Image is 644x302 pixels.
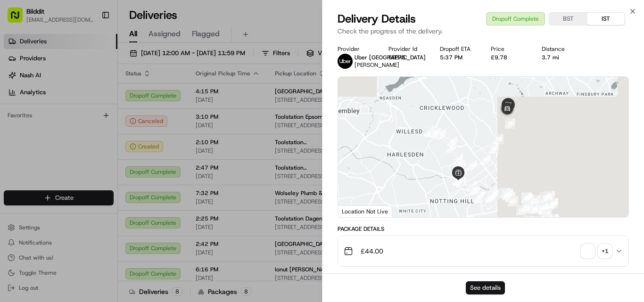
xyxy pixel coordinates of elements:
div: Start new chat [32,90,155,99]
div: 79 [505,118,515,129]
img: uber-new-logo.jpeg [338,54,353,69]
div: 52 [537,203,547,213]
span: Knowledge Base [19,137,72,146]
div: 29 [486,192,496,202]
div: Location Details [338,272,629,280]
div: 7 [452,154,462,164]
span: Delivery Details [338,11,416,26]
div: 77 [488,143,499,154]
span: [PERSON_NAME] [355,61,399,69]
div: Dropoff ETA [440,45,476,53]
div: 64 [523,216,534,226]
div: 49 [522,201,533,212]
div: 23 [453,155,463,166]
div: 39 [547,198,558,208]
div: Location Not Live [338,205,392,217]
div: + 1 [598,245,611,258]
span: Pylon [94,160,114,167]
div: 78 [493,134,504,144]
div: Provider Id [388,45,424,53]
div: Package Details [338,225,629,233]
div: 69 [485,192,495,203]
img: 1736555255976-a54dd68f-1ca7-489b-9aae-adbdc363a1c4 [9,90,26,107]
div: 51 [529,204,540,214]
div: 27 [500,188,510,198]
div: 74 [455,160,465,170]
button: BST [549,13,587,25]
input: Clear [25,61,156,71]
div: £9.78 [491,54,527,61]
div: Provider [338,45,373,53]
div: We're available if you need us! [32,99,119,107]
div: 48 [522,200,533,211]
img: Nash [9,9,28,28]
span: Uber [GEOGRAPHIC_DATA] [355,54,426,61]
div: 53 [541,209,552,220]
div: 2 [423,126,434,136]
div: 58 [549,216,560,226]
div: 31 [467,181,477,191]
div: 41 [545,191,555,201]
a: 💻API Documentation [76,133,155,150]
button: IST [587,13,625,25]
div: 43 [530,195,541,205]
div: 50 [523,203,534,213]
span: API Documentation [89,137,151,146]
button: See details [466,281,505,294]
button: Start new chat [160,93,172,104]
a: Powered byPylon [66,159,114,167]
div: 70 [470,185,480,195]
div: 60 [541,215,552,226]
p: Check the progress of the delivery. [338,26,629,36]
p: Welcome 👋 [9,38,172,53]
div: 57 [548,214,558,224]
div: 📗 [9,138,17,145]
div: 67 [502,190,512,200]
div: 28 [487,186,497,196]
div: 💻 [80,138,87,145]
div: 30 [474,191,484,202]
div: 21 [430,128,441,138]
div: 66 [508,196,518,206]
div: 6 [446,142,456,153]
button: £44.00+1 [338,236,628,266]
div: 75 [467,160,477,171]
div: 5 [436,129,446,139]
div: 47 [521,193,532,203]
div: 22 [447,136,457,147]
div: 76 [480,155,490,165]
div: 8 [452,162,462,172]
button: +1 [581,245,611,258]
div: Price [491,45,527,53]
div: 68 [489,189,499,199]
div: 3 [424,126,434,137]
span: £44.00 [361,246,383,256]
div: 46 [521,192,532,203]
div: 62 [533,216,544,227]
div: 3.7 mi [542,54,578,61]
div: Distance [542,45,578,53]
div: 9 [453,166,463,176]
div: 5:37 PM [440,54,476,61]
div: 40 [548,198,558,209]
div: 65 [516,205,527,215]
div: 54 [541,213,552,224]
button: 5EE75 [388,54,405,61]
div: 42 [540,192,550,203]
a: 📗Knowledge Base [6,133,76,150]
div: 4 [426,127,436,137]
